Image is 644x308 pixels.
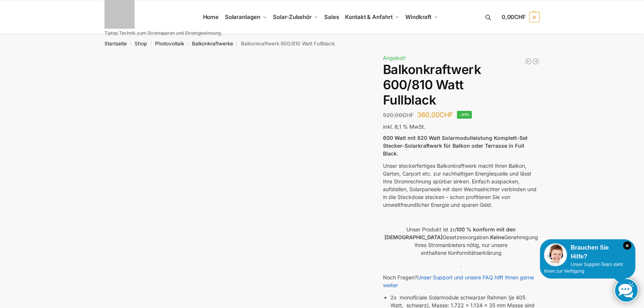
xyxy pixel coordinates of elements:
span: 0 [529,12,540,22]
a: 0,00CHF 0 [502,6,540,28]
bdi: 360,00 [417,111,453,119]
span: CHF [439,111,453,119]
a: Sales [321,0,342,34]
a: Balkonkraftwerke [192,41,233,46]
a: Solaranlagen [222,0,270,34]
a: Balkonkraftwerk 445/600 Watt Bificial [525,58,532,65]
span: / [127,41,135,47]
div: Brauchen Sie Hilfe? [544,243,631,261]
p: Unser Produkt ist zu Gesetzesvorgaben. Genehmigung Ihres Stromanbieters nötig, nur unsere enthalt... [383,225,540,257]
a: Photovoltaik [155,41,184,46]
a: Windkraft [402,0,441,34]
strong: Keine [490,234,504,240]
span: / [184,41,192,47]
span: / [147,41,155,47]
span: inkl. 8,1 % MwSt. [383,123,425,130]
span: 0,00 [502,13,526,20]
a: Unser Support und unsere FAQ hilft Ihnen gerne weiter [383,274,534,288]
p: Noch Fragen? [383,273,540,289]
p: . [383,261,540,269]
p: Tiptop Technik zum Stromsparen und Stromgewinnung [104,31,221,35]
span: -31% [457,111,472,119]
p: Unser steckerfertiges Balkonkraftwerk macht Ihren Balkon, Garten, Carport etc. zur nachhaltigen E... [383,162,540,209]
span: Windkraft [405,13,431,20]
span: Kontakt & Anfahrt [345,13,392,20]
span: CHF [514,13,526,20]
span: Unser Support-Team steht Ihnen zur Verfügung [544,262,623,274]
strong: 100 % konform mit den [DEMOGRAPHIC_DATA] [384,226,516,240]
a: Startseite [104,41,127,46]
span: CHF [402,112,414,119]
bdi: 520,00 [383,112,414,119]
h1: Balkonkraftwerk 600/810 Watt Fullblack [383,62,540,108]
span: Angebot! [383,55,406,61]
span: Sales [324,13,339,20]
span: / [233,41,241,47]
nav: Breadcrumb [91,34,553,53]
a: Balkonkraftwerk 405/600 Watt erweiterbar [532,58,540,65]
strong: 600 Watt mit 820 Watt Solarmodulleistung Komplett-Set Stecker-Solarkraftwerk für Balkon oder Terr... [383,135,528,157]
a: Solar-Zubehör [270,0,321,34]
span: Solar-Zubehör [273,13,312,20]
img: Customer service [544,243,567,266]
i: Schließen [623,241,631,250]
a: Kontakt & Anfahrt [342,0,402,34]
a: Shop [135,41,147,46]
span: Solaranlagen [225,13,260,20]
